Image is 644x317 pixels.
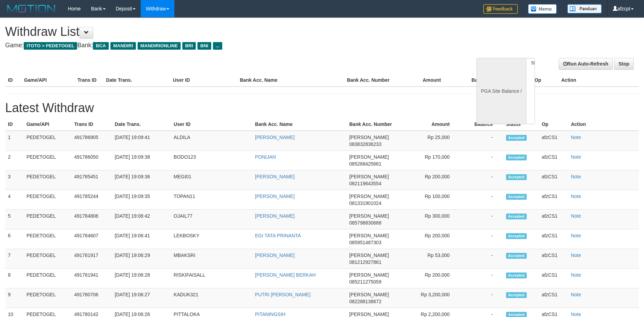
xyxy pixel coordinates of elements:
[171,131,252,151] td: ALDILA
[72,190,112,210] td: 491785244
[5,151,24,170] td: 2
[112,249,171,269] td: [DATE] 19:06:29
[5,170,24,190] td: 3
[72,118,112,131] th: Trans ID
[506,273,527,278] span: Accepted
[171,288,252,308] td: KADUK321
[255,194,294,199] a: [PERSON_NAME]
[571,292,581,297] a: Note
[213,42,222,50] span: ...
[5,74,21,87] th: ID
[24,249,72,269] td: PEDETOGEL
[460,151,503,170] td: -
[171,170,252,190] td: MEGI01
[460,190,503,210] td: -
[460,249,503,269] td: -
[171,229,252,249] td: LEKBOSKY
[5,3,57,14] img: MOTION_logo.png
[349,240,381,245] span: 085951487303
[72,269,112,288] td: 491781941
[571,233,581,238] a: Note
[349,200,381,206] span: 081331901024
[409,170,460,190] td: Rp 200,000
[460,131,503,151] td: -
[568,118,639,131] th: Action
[255,154,276,160] a: PONIJAN
[409,269,460,288] td: Rp 200,000
[506,135,527,141] span: Accepted
[5,42,422,49] h4: Game: Bank:
[409,151,460,170] td: Rp 170,000
[72,288,112,308] td: 491780706
[539,190,568,210] td: afzCS1
[559,58,613,70] a: Run Auto-Refresh
[571,272,581,278] a: Note
[476,58,526,124] div: PGA Site Balance /
[5,25,422,39] h1: Withdraw List
[5,190,24,210] td: 4
[171,210,252,229] td: OJAIL77
[539,170,568,190] td: afzCS1
[506,253,527,259] span: Accepted
[349,272,389,278] span: [PERSON_NAME]
[571,213,581,219] a: Note
[567,4,602,13] img: panduan.png
[24,229,72,249] td: PEDETOGEL
[571,311,581,317] a: Note
[5,131,24,151] td: 1
[5,269,24,288] td: 8
[349,161,381,167] span: 085268425661
[344,74,398,87] th: Bank Acc. Number
[349,194,389,199] span: [PERSON_NAME]
[460,118,503,131] th: Balance
[409,131,460,151] td: Rp 25,000
[112,190,171,210] td: [DATE] 19:09:35
[24,288,72,308] td: PEDETOGEL
[5,101,639,115] h1: Latest Withdraw
[171,269,252,288] td: RISKIFAISALL
[5,210,24,229] td: 5
[460,269,503,288] td: -
[532,74,559,87] th: Op
[24,269,72,288] td: PEDETOGEL
[24,42,77,50] span: ITOTO > PEDETOGEL
[349,292,389,297] span: [PERSON_NAME]
[103,74,170,87] th: Date Trans.
[72,249,112,269] td: 491781917
[349,233,389,238] span: [PERSON_NAME]
[255,272,316,278] a: [PERSON_NAME] BERKAH
[409,190,460,210] td: Rp 100,000
[72,229,112,249] td: 491784607
[255,311,285,317] a: PITANINGSIH
[528,4,557,14] img: Button%20Memo.svg
[5,229,24,249] td: 6
[21,74,75,87] th: Game/API
[112,131,171,151] td: [DATE] 19:09:41
[110,42,136,50] span: MANDIRI
[349,299,381,304] span: 082288138672
[138,42,181,50] span: MANDIRIONLINE
[112,170,171,190] td: [DATE] 19:09:36
[255,213,294,219] a: [PERSON_NAME]
[171,190,252,210] td: TOPAN11
[93,42,108,50] span: BCA
[349,311,389,317] span: [PERSON_NAME]
[571,174,581,179] a: Note
[237,74,344,87] th: Bank Acc. Name
[346,118,409,131] th: Bank Acc. Number
[112,210,171,229] td: [DATE] 19:06:42
[72,131,112,151] td: 491786905
[24,170,72,190] td: PEDETOGEL
[5,118,24,131] th: ID
[171,151,252,170] td: BODO123
[255,174,294,179] a: [PERSON_NAME]
[571,194,581,199] a: Note
[506,214,527,219] span: Accepted
[398,74,451,87] th: Amount
[539,151,568,170] td: afzCS1
[460,229,503,249] td: -
[539,249,568,269] td: afzCS1
[24,210,72,229] td: PEDETOGEL
[112,118,171,131] th: Date Trans.
[349,181,381,186] span: 082119643554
